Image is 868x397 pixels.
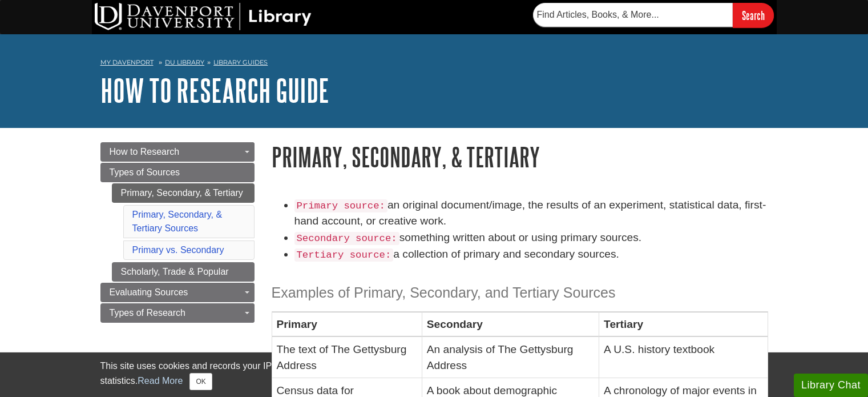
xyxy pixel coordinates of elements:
span: How to Research [110,147,180,157]
li: a collection of primary and secondary sources. [294,246,768,263]
span: Types of Sources [110,167,180,177]
span: Types of Research [110,308,185,318]
a: How to Research [100,142,255,162]
div: Guide Page Menu [100,142,255,323]
nav: breadcrumb [100,55,768,73]
a: Library Guides [213,58,268,66]
code: Tertiary source: [294,248,394,262]
a: My Davenport [100,58,154,67]
a: Primary vs. Secondary [132,245,224,255]
a: Scholarly, Trade & Popular [112,262,255,282]
li: something written about or using primary sources. [294,230,768,246]
th: Tertiary [599,312,768,337]
a: Types of Sources [100,163,255,182]
a: Primary, Secondary, & Tertiary [112,183,255,203]
button: Library Chat [794,374,868,397]
a: Types of Research [100,303,255,323]
h3: Examples of Primary, Secondary, and Tertiary Sources [272,284,768,301]
li: an original document/image, the results of an experiment, statistical data, first-hand account, o... [294,197,768,230]
img: DU Library [95,3,312,30]
td: An analysis of The Gettysburg Address [422,337,599,378]
h1: Primary, Secondary, & Tertiary [272,142,768,171]
a: Primary, Secondary, & Tertiary Sources [132,210,223,233]
input: Search [733,3,774,27]
a: How to Research Guide [100,73,329,108]
div: This site uses cookies and records your IP address for usage statistics. Additionally, we use Goo... [100,359,768,390]
a: Read More [138,376,183,386]
form: Searches DU Library's articles, books, and more [533,3,774,27]
code: Primary source: [294,199,387,212]
td: A U.S. history textbook [599,337,768,378]
th: Secondary [422,312,599,337]
a: Evaluating Sources [100,283,255,302]
td: The text of The Gettysburg Address [272,337,422,378]
input: Find Articles, Books, & More... [533,3,733,27]
code: Secondary source: [294,232,399,245]
span: Evaluating Sources [110,287,188,297]
a: DU Library [165,58,204,66]
th: Primary [272,312,422,337]
button: Close [189,373,212,390]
